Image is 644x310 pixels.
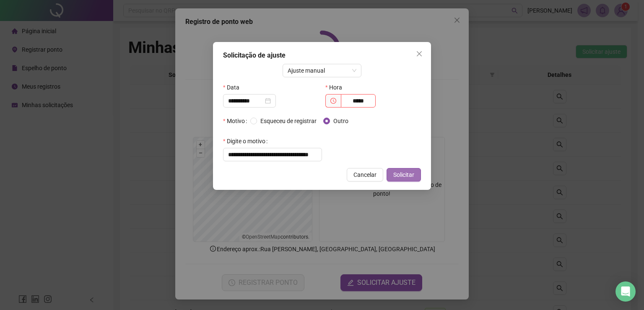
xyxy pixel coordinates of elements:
div: Open Intercom Messenger [615,281,636,302]
label: Hora [325,81,348,94]
label: Digite o motivo [223,134,271,148]
span: clock-circle [330,98,336,104]
span: Cancelar [353,170,377,179]
span: Solicitar [393,170,414,179]
span: Ajuste manual [288,64,357,77]
button: Close [413,47,426,60]
label: Motivo [223,114,250,128]
div: Solicitação de ajuste [223,50,421,60]
label: Data [223,81,245,94]
span: Esqueceu de registrar [257,116,320,126]
button: Solicitar [387,168,421,181]
span: close [416,50,423,57]
span: Outro [330,116,352,126]
button: Cancelar [347,168,383,181]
